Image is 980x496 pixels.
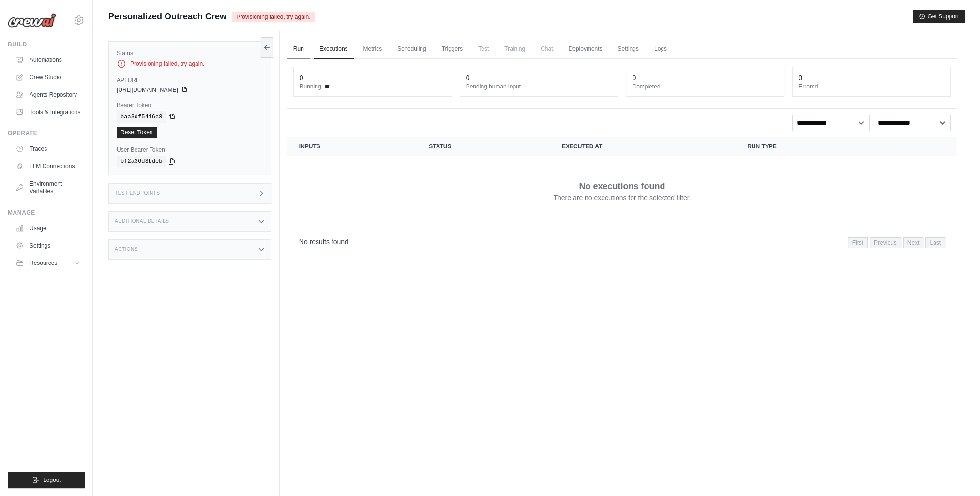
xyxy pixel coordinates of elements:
[115,247,138,252] h3: Actions
[12,52,85,68] a: Automations
[12,255,85,271] button: Resources
[535,39,558,58] span: Chat is not available until the deployment is complete
[108,10,226,23] span: Personalized Outreach Crew
[870,237,901,248] span: Previous
[553,193,691,203] p: There are no executions for the selected filter.
[358,39,388,59] a: Metrics
[12,141,85,157] a: Traces
[300,83,321,90] span: Running
[848,237,945,248] nav: Pagination
[287,230,957,254] nav: Pagination
[848,237,868,248] span: First
[12,104,85,120] a: Tools & Integrations
[498,39,531,58] span: Training is not available until the deployment is complete
[115,190,160,196] h3: Test Endpoints
[472,39,495,58] span: Test
[117,86,178,94] span: [URL][DOMAIN_NAME]
[117,102,263,109] label: Bearer Token
[632,73,636,83] div: 0
[736,137,889,156] th: Run Type
[562,39,608,59] a: Deployments
[392,39,432,59] a: Scheduling
[466,83,612,90] dt: Pending human input
[43,476,61,484] span: Logout
[115,219,169,224] h3: Additional Details
[12,176,85,199] a: Environment Variables
[117,76,263,84] label: API URL
[8,41,85,48] div: Build
[117,127,157,138] a: Reset Token
[903,237,924,248] span: Next
[117,156,166,167] code: bf2a36d3bdeb
[117,111,166,123] code: baa3df5416c8
[436,39,469,59] a: Triggers
[287,137,417,156] th: Inputs
[287,137,957,254] section: Crew executions table
[299,237,348,247] p: No results found
[314,39,354,59] a: Executions
[417,137,550,156] th: Status
[913,10,965,23] button: Get Support
[12,238,85,253] a: Settings
[8,13,56,28] img: Logo
[12,159,85,174] a: LLM Connections
[117,49,263,57] label: Status
[12,70,85,85] a: Crew Studio
[632,83,778,90] dt: Completed
[232,12,314,22] span: Provisioning failed, try again.
[30,259,57,267] span: Resources
[287,39,310,59] a: Run
[8,130,85,137] div: Operate
[117,146,263,154] label: User Bearer Token
[300,73,303,83] div: 0
[648,39,673,59] a: Logs
[8,472,85,488] button: Logout
[925,237,945,248] span: Last
[612,39,644,59] a: Settings
[8,209,85,217] div: Manage
[117,59,263,69] div: Provisioning failed, try again.
[799,73,802,83] div: 0
[12,220,85,236] a: Usage
[466,73,470,83] div: 0
[12,87,85,102] a: Agents Repository
[579,179,665,193] p: No executions found
[799,83,945,90] dt: Errored
[550,137,736,156] th: Executed at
